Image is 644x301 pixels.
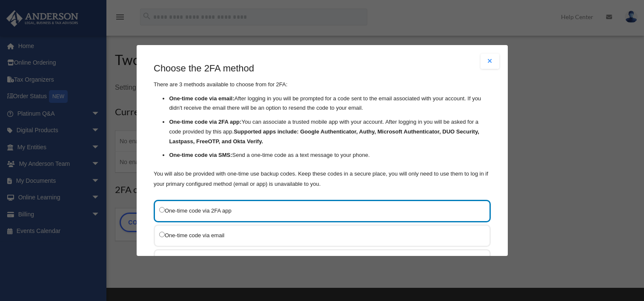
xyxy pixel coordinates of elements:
[159,230,477,241] label: One-time code via email
[159,205,477,216] label: One-time code via 2FA app
[154,62,491,189] div: There are 3 methods available to choose from for 2FA:
[169,152,232,159] strong: One-time code via SMS:
[169,94,491,114] li: After logging in you will be prompted for a code sent to the email associated with your account. ...
[169,117,491,146] li: You can associate a trusted mobile app with your account. After logging in you will be asked for ...
[481,54,499,69] button: Close modal
[159,232,165,237] input: One-time code via email
[169,151,491,161] li: Send a one-time code as a text message to your phone.
[154,169,491,189] p: You will also be provided with one-time use backup codes. Keep these codes in a secure place, you...
[169,128,479,145] strong: Supported apps include: Google Authenticator, Authy, Microsoft Authenticator, DUO Security, Lastp...
[169,95,234,102] strong: One-time code via email:
[159,207,165,213] input: One-time code via 2FA app
[169,119,241,125] strong: One-time code via 2FA app:
[159,255,477,265] label: One-time code via SMS
[154,62,491,75] h3: Choose the 2FA method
